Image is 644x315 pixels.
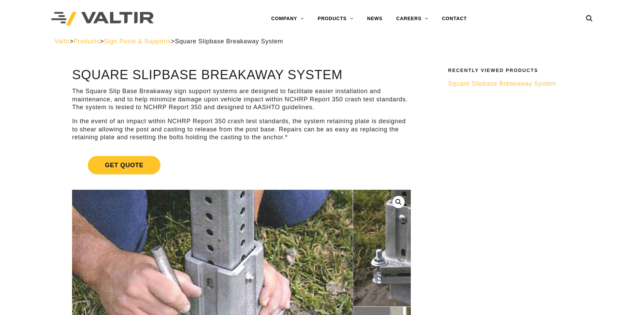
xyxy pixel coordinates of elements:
a: PRODUCTS [311,12,360,26]
div: > > > [55,38,590,45]
a: Products [73,38,100,45]
img: Valtir [51,12,154,26]
span: Square Slipbase Breakaway System [175,38,283,45]
a: COMPANY [264,12,311,26]
a: Valtir [55,38,70,45]
a: NEWS [360,12,389,26]
a: Get Quote [72,148,411,183]
p: The Square Slip Base Breakaway sign support systems are designed to facilitate easier installatio... [72,87,411,111]
span: Square Slipbase Breakaway System [448,80,556,87]
a: Sign Posts & Supports [104,38,171,45]
a: CONTACT [435,12,474,26]
p: In the event of an impact within NCHRP Report 350 crash test standards, the system retaining plat... [72,117,411,141]
h1: Square Slipbase Breakaway System [72,68,411,82]
span: Get Quote [88,156,160,174]
a: Square Slipbase Breakaway System [448,80,585,88]
h2: Recently Viewed Products [448,68,585,73]
a: CAREERS [389,12,435,26]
